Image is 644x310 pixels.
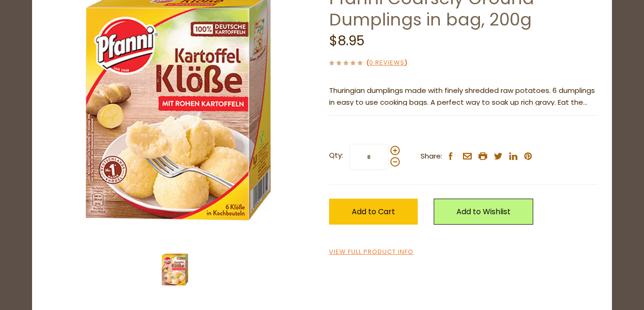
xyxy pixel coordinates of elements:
[352,206,395,217] span: Add to Cart
[369,58,405,68] a: 0 Reviews
[350,144,388,170] input: Qty:
[157,251,194,288] img: Pfanni Coarsely Ground Dumplings
[434,199,533,225] a: Add to Wishlist
[421,151,442,162] span: Share:
[329,199,418,225] button: Add to Cart
[329,150,343,161] strong: Qty:
[329,247,413,257] a: View Full Product Info
[329,85,598,109] p: Thuringian dumplings made with finely shredded raw potatoes. 6 dumplings in easy to use cooking b...
[329,32,364,50] span: $8.95
[366,58,407,67] span: ( )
